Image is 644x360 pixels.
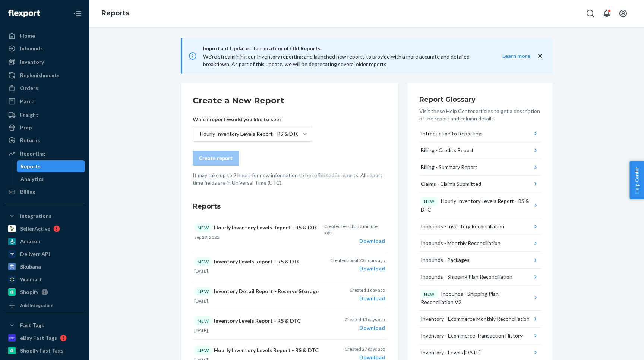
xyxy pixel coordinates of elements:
a: Reports [101,9,129,17]
button: Billing - Credits Report [419,142,541,159]
div: Download [345,324,385,332]
time: Sep 23, 2025 [194,234,220,240]
p: Inventory Levels Report - RS & DTC [194,316,320,326]
div: Skubana [20,263,41,270]
iframe: Opens a widget where you can chat to one of our agents [596,338,637,356]
div: eBay Fast Tags [20,334,57,342]
p: Visit these Help Center articles to get a description of the report and column details. [419,107,541,122]
button: Inbounds - Monthly Reconciliation [419,235,541,252]
p: NEW [424,291,435,297]
div: Inbounds - Shipping Plan Reconciliation [421,273,512,281]
div: Reports [20,163,41,170]
button: NEWInventory Detail Report - Reserve Storage[DATE]Created 1 day agoDownload [193,281,386,310]
div: Billing - Summary Report [421,163,477,171]
p: Created about 23 hours ago [330,257,385,263]
div: Introduction to Reporting [421,130,482,137]
p: NEW [424,198,435,204]
p: Created 1 day ago [350,287,385,293]
button: Fast Tags [4,319,85,331]
time: [DATE] [194,268,208,274]
button: Inventory - Ecommerce Transaction History [419,328,541,344]
p: It may take up to 2 hours for new information to be reflected in reports. All report time fields ... [193,172,386,187]
div: NEW [194,346,212,355]
span: Important Update: Deprecation of Old Reports [203,44,487,53]
button: Integrations [4,210,85,222]
div: Prep [20,124,32,131]
button: Introduction to Reporting [419,125,541,142]
div: Inbounds - Monthly Reconciliation [421,240,501,247]
a: Walmart [4,273,85,285]
div: Hourly Inventory Levels Report - RS & DTC [421,197,532,213]
div: Inventory [20,58,44,66]
a: Prep [4,122,85,134]
div: Inbounds - Packages [421,256,470,264]
button: Learn more [487,52,530,60]
div: Home [20,32,35,40]
div: Returns [20,137,40,144]
div: Deliverr API [20,250,50,258]
p: Which report would you like to see? [193,116,312,123]
h3: Reports [193,201,386,211]
div: Parcel [20,98,36,105]
button: Inbounds - Shipping Plan Reconciliation [419,269,541,285]
a: Reports [17,160,85,172]
a: Amazon [4,235,85,247]
div: Hourly Inventory Levels Report - RS & DTC [200,130,300,138]
time: [DATE] [194,298,208,304]
div: Inbounds [20,45,43,52]
a: Add Integration [4,301,85,310]
time: [DATE] [194,328,208,333]
a: Returns [4,134,85,146]
span: Help Center [629,161,644,199]
div: Integrations [20,212,51,220]
a: Freight [4,109,85,121]
div: Inventory - Ecommerce Transaction History [421,332,523,339]
button: NEWHourly Inventory Levels Report - RS & DTCSep 23, 2025Created less than a minute agoDownload [193,217,386,251]
div: Reporting [20,150,45,157]
div: Freight [20,111,38,119]
a: Home [4,30,85,42]
div: Inventory - Levels [DATE] [421,349,481,356]
button: NEWInbounds - Shipping Plan Reconciliation V2 [419,285,541,311]
a: Deliverr API [4,248,85,260]
button: Open notifications [599,6,614,21]
a: eBay Fast Tags [4,332,85,344]
button: Open Search Box [583,6,598,21]
div: Amazon [20,238,40,245]
div: Orders [20,84,38,92]
div: Analytics [20,175,44,183]
div: Download [330,265,385,272]
a: Reporting [4,148,85,160]
h2: Create a New Report [193,95,386,107]
a: Skubana [4,261,85,273]
a: Analytics [17,173,85,185]
span: We're streamlining our Inventory reporting and launched new reports to provide with a more accura... [203,53,470,67]
div: Download [324,237,385,245]
a: Billing [4,186,85,198]
div: SellerActive [20,225,50,232]
p: Created less than a minute ago [324,223,385,236]
a: Inventory [4,56,85,68]
a: Inbounds [4,43,85,54]
button: NEWInventory Levels Report - RS & DTC[DATE]Created 15 days agoDownload [193,310,386,340]
div: Add Integration [20,302,53,309]
div: Walmart [20,276,42,283]
div: Download [350,295,385,302]
a: SellerActive [4,223,85,235]
div: NEW [194,316,212,326]
button: Inventory - Ecommerce Monthly Reconciliation [419,311,541,328]
p: Inventory Levels Report - RS & DTC [194,257,320,266]
ol: breadcrumbs [95,3,135,24]
button: Claims - Claims Submitted [419,176,541,192]
a: Orders [4,82,85,94]
div: Inventory - Ecommerce Monthly Reconciliation [421,315,530,323]
button: Inbounds - Packages [419,252,541,269]
div: Shopify [20,288,38,296]
h3: Report Glossary [419,95,541,104]
div: Shopify Fast Tags [20,347,63,354]
a: Parcel [4,96,85,107]
div: Claims - Claims Submitted [421,180,481,188]
button: Create report [193,151,239,166]
p: Created 27 days ago [345,346,385,352]
div: NEW [194,287,212,296]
